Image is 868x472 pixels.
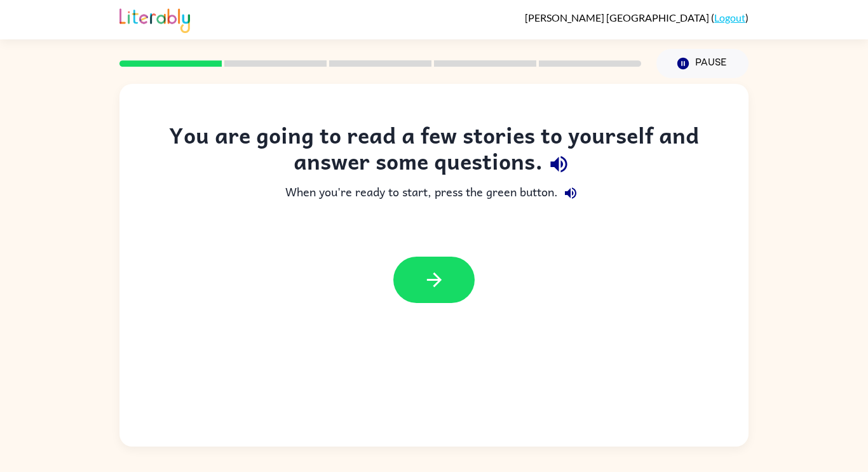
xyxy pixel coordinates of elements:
div: You are going to read a few stories to yourself and answer some questions. [145,122,723,180]
button: Pause [656,49,749,78]
div: When you're ready to start, press the green button. [145,180,723,206]
img: Literably [119,5,190,33]
a: Logout [714,11,745,24]
span: [PERSON_NAME] [GEOGRAPHIC_DATA] [525,11,711,24]
div: ( ) [525,11,749,24]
